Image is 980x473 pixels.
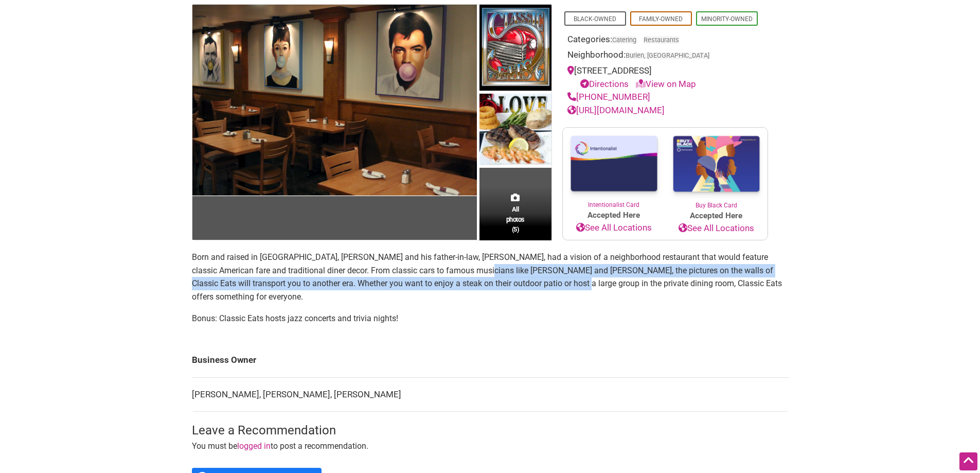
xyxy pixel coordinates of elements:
a: See All Locations [665,222,768,235]
span: Accepted Here [563,209,665,221]
span: Burien, [GEOGRAPHIC_DATA] [626,52,709,59]
td: Business Owner [192,343,789,377]
a: Intentionalist Card [563,128,665,209]
a: [URL][DOMAIN_NAME] [567,105,665,115]
p: Born and raised in [GEOGRAPHIC_DATA], [PERSON_NAME] and his father-in-law, [PERSON_NAME], had a v... [192,251,789,303]
span: Accepted Here [665,210,768,222]
img: Buy Black Card [665,128,768,201]
a: Black-Owned [574,15,616,23]
td: [PERSON_NAME], [PERSON_NAME], [PERSON_NAME] [192,377,789,412]
div: [STREET_ADDRESS] [567,64,763,91]
a: Buy Black Card [665,128,768,210]
a: Family-Owned [639,15,683,23]
a: Minority-Owned [701,15,753,23]
div: Scroll Back to Top [959,452,977,470]
a: Restaurants [644,36,679,44]
a: logged in [237,441,271,451]
a: See All Locations [563,221,665,235]
img: Intentionalist Card [563,128,665,200]
div: Neighborhood: [567,48,763,64]
a: Directions [580,79,629,89]
p: You must be to post a recommendation. [192,440,789,453]
a: Catering [612,36,636,44]
h3: Leave a Recommendation [192,422,789,440]
p: Bonus: Classic Eats hosts jazz concerts and trivia nights! [192,312,789,325]
a: View on Map [636,79,696,89]
span: All photos (5) [506,204,525,234]
a: [PHONE_NUMBER] [567,92,650,102]
div: Categories: [567,33,763,49]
